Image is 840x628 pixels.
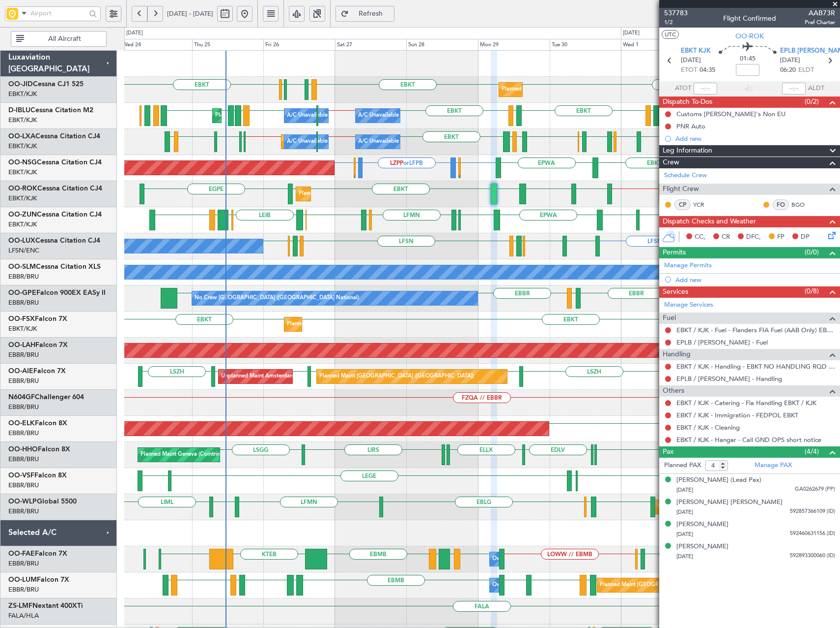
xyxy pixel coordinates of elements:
[299,187,413,201] div: Planned Maint Kortrijk-[GEOGRAPHIC_DATA]
[676,436,821,444] a: EBKT / KJK - Hangar - Call GND OPS short notice
[358,134,399,149] div: A/C Unavailable
[287,134,470,149] div: A/C Unavailable [GEOGRAPHIC_DATA] ([GEOGRAPHIC_DATA] National)
[8,220,37,229] a: EBKT/KJK
[676,475,761,485] div: [PERSON_NAME] (Lead Pax)
[8,472,34,479] span: OO-VSF
[808,84,824,94] span: ALDT
[8,368,66,375] a: OO-AIEFalcon 7X
[676,122,705,130] div: PNR Auto
[8,263,101,270] a: OO-SLMCessna Citation XLS
[664,261,712,271] a: Manage Permits
[676,486,693,494] span: [DATE]
[8,133,100,140] a: OO-LXACessna Citation CJ4
[664,18,688,27] span: 1/2
[8,185,102,192] a: OO-ROKCessna Citation CJ4
[8,289,36,296] span: OO-GPE
[8,611,39,620] a: FALA/HLA
[746,232,761,242] span: DFC,
[8,211,37,218] span: OO-ZUN
[676,531,693,538] span: [DATE]
[755,461,792,471] a: Manage PAX
[664,461,701,471] label: Planned PAX
[8,315,35,322] span: OO-FSX
[8,394,84,401] a: N604GFChallenger 604
[663,247,686,258] span: Permits
[676,542,728,552] div: [PERSON_NAME]
[791,200,813,209] a: BGO
[8,602,83,609] a: ZS-LMFNextant 400XTi
[8,576,69,583] a: OO-LUMFalcon 7X
[140,447,222,462] div: Planned Maint Geneva (Cointrin)
[662,30,679,39] button: UTC
[126,29,143,37] div: [DATE]
[676,508,693,516] span: [DATE]
[674,199,691,210] div: CP
[8,159,102,166] a: OO-NSGCessna Citation CJ4
[700,65,715,75] span: 04:35
[8,272,39,281] a: EBBR/BRU
[621,39,693,51] div: Wed 1
[8,550,35,557] span: OO-FAE
[663,385,684,397] span: Others
[192,39,264,51] div: Thu 25
[8,498,37,505] span: OO-WLP
[663,313,676,324] span: Fuel
[780,65,796,75] span: 06:20
[406,39,478,51] div: Sun 28
[8,550,67,557] a: OO-FAEFalcon 7X
[8,81,33,88] span: OO-JID
[11,31,107,47] button: All Aircraft
[8,116,37,125] a: EBKT/KJK
[663,446,673,458] span: Pax
[740,54,756,64] span: 01:45
[676,423,740,432] a: EBKT / KJK - Cleaning
[681,56,701,65] span: [DATE]
[8,342,68,348] a: OO-LAHFalcon 7X
[8,585,39,594] a: EBBR/BRU
[805,286,819,296] span: (0/8)
[8,246,39,255] a: LFSN/ENC
[8,507,39,516] a: EBBR/BRU
[735,31,764,41] span: OO-ROK
[358,108,515,123] div: A/C Unavailable [GEOGRAPHIC_DATA]-[GEOGRAPHIC_DATA]
[681,46,711,56] span: EBKT KJK
[664,8,688,18] span: 537783
[676,110,785,118] div: Customs [PERSON_NAME]'s Non EU
[478,39,550,51] div: Mon 29
[805,18,835,27] span: Pref Charter
[8,446,38,453] span: OO-HHO
[780,56,800,65] span: [DATE]
[805,96,819,107] span: (0/2)
[120,39,192,51] div: Wed 24
[492,578,559,593] div: Owner Melsbroek Air Base
[263,39,335,51] div: Fri 26
[663,145,712,157] span: Leg Information
[8,368,33,375] span: OO-AIE
[8,498,77,505] a: OO-WLPGlobal 5500
[8,81,84,88] a: OO-JIDCessna CJ1 525
[8,194,37,203] a: EBKT/KJK
[790,552,835,560] span: 592893300060 (ID)
[351,10,391,17] span: Refresh
[623,29,640,37] div: [DATE]
[676,326,835,334] a: EBKT / KJK - Fuel - Flanders FIA Fuel (AAB Only) EBKT / KJK
[8,403,39,411] a: EBBR/BRU
[8,133,35,140] span: OO-LXA
[8,420,35,427] span: OO-ELK
[319,369,474,384] div: Planned Maint [GEOGRAPHIC_DATA] ([GEOGRAPHIC_DATA])
[8,142,37,151] a: EBKT/KJK
[8,237,100,244] a: OO-LUXCessna Citation CJ4
[663,349,691,360] span: Handling
[30,6,86,21] input: Airport
[676,362,835,371] a: EBKT / KJK - Handling - EBKT NO HANDLING RQD FOR CJ
[664,300,713,310] a: Manage Services
[8,168,37,177] a: EBKT/KJK
[777,232,784,242] span: FP
[287,108,470,123] div: A/C Unavailable [GEOGRAPHIC_DATA] ([GEOGRAPHIC_DATA] National)
[663,96,712,108] span: Dispatch To-Dos
[805,8,835,18] span: AAB73R
[663,286,688,298] span: Services
[287,317,401,332] div: Planned Maint Kortrijk-[GEOGRAPHIC_DATA]
[676,411,798,419] a: EBKT / KJK - Immigration - FEDPOL EBKT
[675,84,691,94] span: ATOT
